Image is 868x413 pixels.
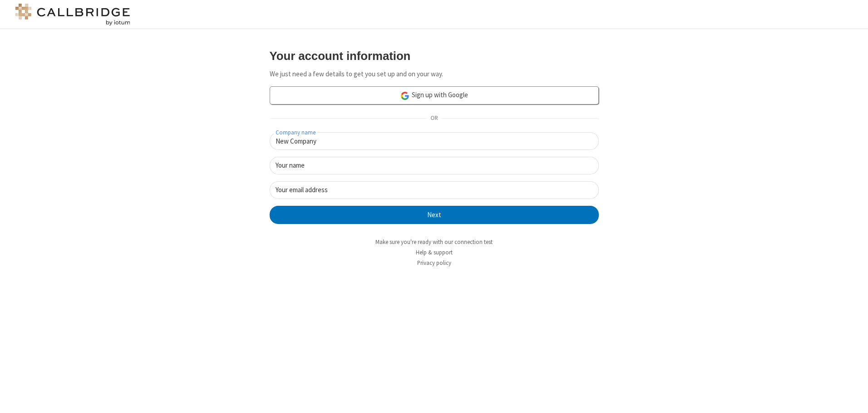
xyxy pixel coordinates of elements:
a: Make sure you're ready with our connection test [375,238,493,246]
input: Company name [270,132,599,150]
img: logo@2x.png [14,4,132,25]
input: Your name [270,157,599,174]
span: OR [427,112,441,125]
a: Privacy policy [417,259,451,267]
img: google-icon.png [400,91,410,101]
input: Your email address [270,181,599,199]
button: Next [270,206,599,224]
p: We just need a few details to get you set up and on your way. [270,69,599,80]
a: Help & support [416,249,453,256]
h3: Your account information [270,50,599,62]
a: Sign up with Google [270,86,599,104]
